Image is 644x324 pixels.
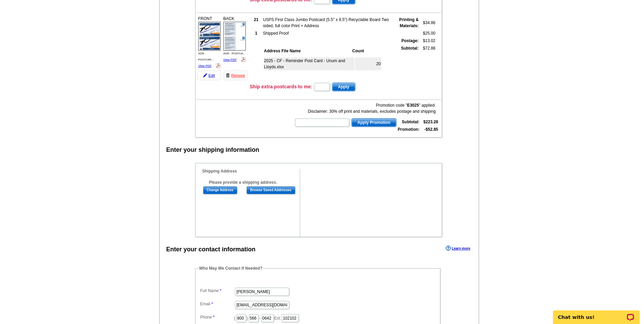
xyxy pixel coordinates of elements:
[226,73,230,77] img: trashcan-icon.gif
[203,73,207,77] img: pencil-icon.gif
[263,30,391,37] td: Shipped Proof
[420,30,436,37] td: $25.00
[197,15,222,70] div: FRONT
[420,45,436,80] td: $72.88
[203,186,237,194] input: Change Address
[224,71,247,80] a: Remove
[199,265,263,271] legend: Who May We Contact If Needed?
[352,119,396,127] span: Apply Promotion
[198,22,221,51] img: small-thumb.jpg
[222,15,247,64] div: BACK
[420,16,436,29] td: $34.86
[246,186,295,194] input: Browse Saved Addresses
[351,118,397,127] button: Apply Promotion
[200,288,234,294] label: Full Name
[223,58,237,61] a: View PDF
[401,46,419,51] strong: Subtotal:
[198,64,212,68] a: View PDF
[399,17,419,28] strong: Printing & Materials:
[263,16,391,29] td: USPS First Class Jumbo Postcard (5.5" x 8.5") Recyclable Board Two sided, full color Print + Address
[355,57,381,70] td: 20
[423,120,438,124] strong: $223.28
[402,120,420,124] strong: Subtotal:
[200,301,234,307] label: Email
[223,52,245,55] span: 2025 - POSTCA...
[209,180,277,185] b: Please provide a shipping address.
[549,303,644,324] iframe: LiveChat chat widget
[197,71,221,80] a: Edit
[254,17,258,22] strong: 21
[264,57,354,70] td: 2025 - CF - Reminder Post Card - Unum and Lloyds.xlsx
[424,127,438,132] strong: -$52.85
[352,48,381,54] th: Count
[166,245,256,254] div: Enter your contact information
[398,127,420,132] strong: Promotion:
[166,145,259,155] div: Enter your shipping information
[407,103,419,108] b: E3025
[223,22,246,51] img: small-thumb.jpg
[200,314,234,320] label: Phone
[216,63,221,68] img: pdf_logo.png
[446,246,470,251] a: Learn more
[294,102,436,114] div: Promotion code " " applied. Disclaimer: 30% off print and materials, excludes postage and shipping
[241,57,246,62] img: pdf_logo.png
[199,312,437,323] dd: ( ) - Ext.
[202,169,300,174] h4: Shipping Address
[198,52,214,61] span: 2025 - POSTCAR...
[420,37,436,44] td: $13.02
[250,84,312,90] h3: Ship extra postcards to me:
[401,38,419,43] strong: Postage:
[332,83,355,91] span: Apply
[332,83,355,91] button: Apply
[255,31,257,36] strong: 1
[264,48,351,54] th: Address File Name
